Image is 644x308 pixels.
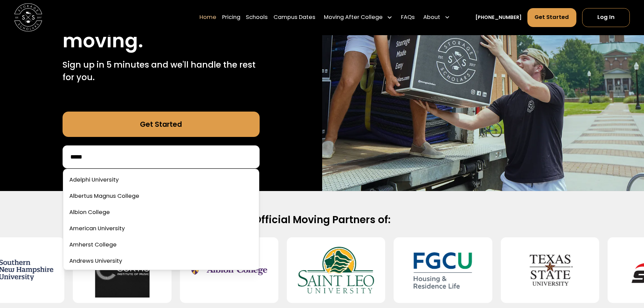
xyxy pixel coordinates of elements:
[423,14,440,22] div: About
[401,8,415,27] a: FAQs
[273,8,315,27] a: Campus Dates
[14,3,42,31] img: Storage Scholars main logo
[582,8,630,27] a: Log In
[14,3,42,31] a: home
[84,243,160,298] img: Curtis Institute of Music
[321,8,396,27] div: Moving After College
[222,8,240,27] a: Pricing
[512,243,588,298] img: Texas State University
[63,58,260,84] p: Sign up in 5 minutes and we'll handle the rest for you.
[199,8,216,27] a: Home
[421,8,453,27] div: About
[97,213,547,226] h2: Official Moving Partners of:
[63,112,260,137] a: Get Started
[475,14,522,21] a: [PHONE_NUMBER]
[324,14,383,22] div: Moving After College
[405,243,481,298] img: Florida Gulf Coast University
[298,243,374,298] img: Saint Leo University
[527,8,577,27] a: Get Started
[246,8,268,27] a: Schools
[191,243,267,298] img: Albion College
